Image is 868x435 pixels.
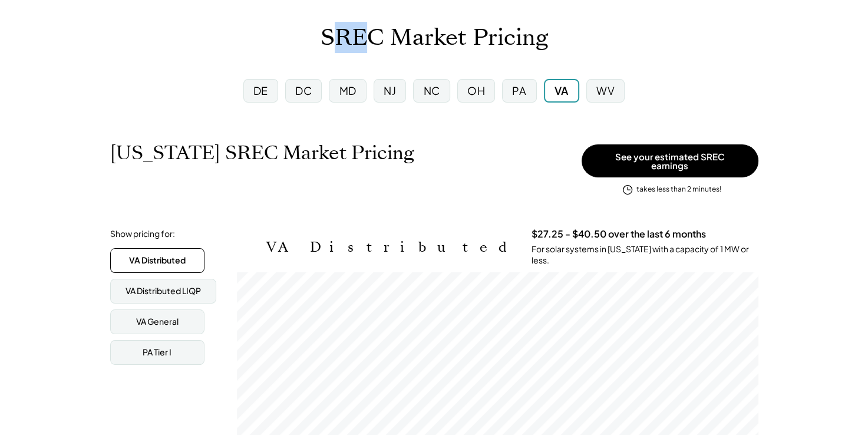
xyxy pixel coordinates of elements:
div: DE [253,83,268,98]
div: PA Tier I [143,347,171,358]
div: VA General [136,316,179,328]
h2: VA Distributed [266,239,514,256]
button: See your estimated SREC earnings [582,144,758,177]
div: VA Distributed LIQP [126,285,201,297]
div: VA [555,83,569,98]
div: MD [339,83,357,98]
div: Show pricing for: [110,228,175,240]
h3: $27.25 - $40.50 over the last 6 months [532,228,706,240]
div: NC [423,83,440,98]
h1: SREC Market Pricing [321,24,548,52]
div: NJ [384,83,396,98]
div: For solar systems in [US_STATE] with a capacity of 1 MW or less. [532,243,758,266]
div: DC [295,83,312,98]
div: OH [467,83,485,98]
div: WV [596,83,615,98]
h1: [US_STATE] SREC Market Pricing [110,141,414,164]
div: PA [512,83,526,98]
div: takes less than 2 minutes! [636,184,721,195]
div: VA Distributed [129,255,186,266]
